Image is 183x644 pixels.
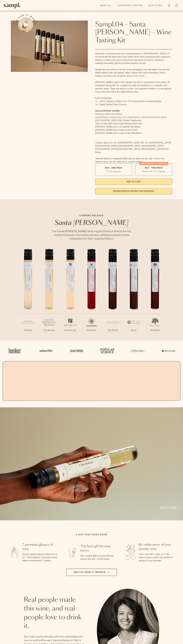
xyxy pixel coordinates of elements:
span: , [117,148,118,150]
small: Try the Capsule [106,170,121,173]
li: 3 / 7 [60,249,81,340]
img: Artboard_1_c8cd28af-0030-4af1-819c-248e302c7f06_x450.png [7,345,23,356]
button: See how it works [18,17,33,32]
h2: Real people made this wine, and real people love to drink it. [24,596,86,630]
p: Pinot Noir [81,329,102,332]
span: $95 - Two Pack [145,166,163,169]
li: [PERSON_NAME] 2021 Estate Grown Syrah [95,128,172,132]
img: Artboard_4_28b4d326-c26e-48f9-9c80-911f17d6414e_x450.png [99,345,115,356]
p: Chardonnay [60,329,81,332]
li: [PERSON_NAME] 2022 La Cuadrilla Red Blend [95,125,172,128]
li: [GEOGRAPHIC_DATA] 2022 Estate Chardonnay [95,119,172,122]
a: interested in gifting for groups? [95,188,172,194]
button: Watch how it works [66,569,117,576]
p: Red Blend [144,329,166,332]
a: Corporate Gifting [116,3,144,8]
small: Perfect For 2-4 Tastings [142,170,165,173]
h3: 7 premium glasses of wine [22,543,58,551]
p: Red Blend [102,329,123,332]
p: Syrah [123,329,144,332]
li: 6 / 7 [123,249,144,340]
img: Artboard_5_7fdae55a-36fd-43f7-8bfd-f74a06a2878e_x450.png [68,345,84,356]
p: Sampl's tasting capsule allows you to try 7 100ml glasses of premium wines without committing to ... [22,553,58,562]
li: [PERSON_NAME] 2021 Cuvee le Bec Red Blend [95,132,172,135]
li: 1 / 7 [17,249,39,340]
img: Artboard_7_5b34974b-f019-449e-91fb-745f8d0877ee_x450.png [160,345,176,356]
p: Chardonnay [39,329,60,332]
span: Santa [PERSON_NAME] Winery 2022 [GEOGRAPHIC_DATA] [GEOGRAPHIC_DATA] [95,116,166,118]
a: Our Story [147,3,164,8]
button: Add to Cart [95,178,172,185]
p: Gift a tasting flight of hand-selected, hard-to-find [US_STATE] wines. [80,554,116,561]
div: Gift some of the best wines from small producers in [GEOGRAPHIC_DATA]. It’s no secret that the be... [95,52,172,163]
p: CURRENT RELEASE [49,214,134,217]
strong: Santa [PERSON_NAME]: [95,110,120,112]
p: Fall in love with a wine, or 7? We make it easy to order more bottles or glasses of your favorites. [139,553,175,562]
li: 7 / 7 [144,249,166,340]
span: $55 - One Pack [105,166,122,169]
h2: A gift that gives more [76,533,107,536]
h3: The best gift for wine lovers [80,544,116,553]
img: Artboard_6_04f9a106-072f-468a-bdd7-f11783b05722_x450.png [38,345,53,356]
li: 4 / 7 [81,249,102,340]
img: Sampl.04 - Santa Barbara - Wine Tasting Kit [11,21,88,72]
li: 5 / 7 [102,249,123,340]
li: Story Of Soil 2022 Gold Coast Vineyard Pinot Noir [95,122,172,125]
div: Christmas SALE! Save 20% [139,162,168,165]
h3: Re-order more of your favorite wine [139,543,175,551]
a: Add to cart [160,506,179,510]
h1: Sampl.04 - Santa [PERSON_NAME] - Wine Tasting Kit [95,21,172,44]
p: Riesling [17,329,39,332]
img: Artboard_3_0b291449-6e8c-4d07-b2c2-3f3601a19cd1_x450.png [130,345,145,356]
img: Sampl logo [4,3,21,8]
li: 2 / 7 [39,249,60,340]
em: Santa [PERSON_NAME] [55,220,128,226]
a: Shop All [99,3,113,8]
span: [GEOGRAPHIC_DATA], [GEOGRAPHIC_DATA] [118,148,163,150]
span: [PERSON_NAME] 2022 Riesling [95,113,122,115]
p: The Santa [PERSON_NAME] wine region boasts a diverse terroir, nestled between mountains and sea, ... [49,229,134,241]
